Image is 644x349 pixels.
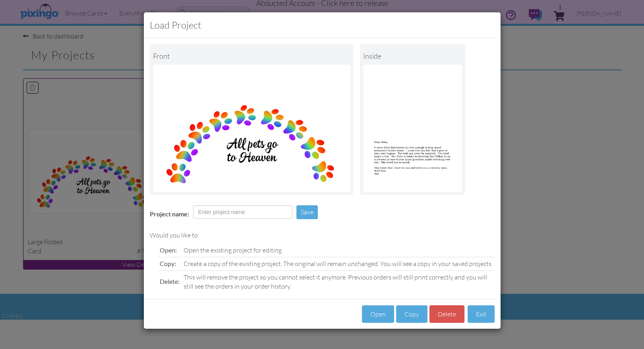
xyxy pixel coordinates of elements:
td: Open the existing project for editing [182,244,495,257]
img: Landscape Image [153,65,351,192]
button: Delete [429,305,464,323]
span: Open: [160,246,177,254]
button: Save [296,205,318,219]
input: Enter project name [193,205,292,219]
button: Open [362,305,394,323]
label: Project name: [150,210,189,219]
div: Would you like to: [150,231,495,240]
div: inside [363,47,462,65]
span: Delete: [160,278,180,285]
td: This will remove the project so you cannot select it anymore. Previous orders will still print co... [182,270,495,293]
img: Portrait Image [363,65,462,192]
button: Exit [468,305,495,323]
h3: Load Project [150,18,495,32]
button: Copy [396,305,427,323]
div: Front [153,47,351,65]
td: Create a copy of the existing project. The original will remain unchanged. You will see a copy in... [182,257,495,270]
span: Copy: [160,260,176,267]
